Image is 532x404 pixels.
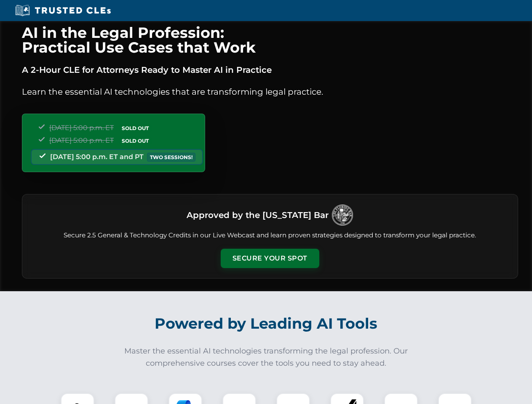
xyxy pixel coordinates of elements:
span: [DATE] 5:00 p.m. ET [49,124,114,132]
p: Secure 2.5 General & Technology Credits in our Live Webcast and learn proven strategies designed ... [32,231,508,240]
span: SOLD OUT [119,124,152,133]
button: Secure Your Spot [221,249,319,268]
span: SOLD OUT [119,136,152,145]
img: Trusted CLEs [13,4,113,17]
span: [DATE] 5:00 p.m. ET [49,136,114,144]
h2: Powered by Leading AI Tools [33,309,500,338]
img: Logo [332,205,353,226]
p: A 2-Hour CLE for Attorneys Ready to Master AI in Practice [22,63,518,77]
p: Master the essential AI technologies transforming the legal profession. Our comprehensive courses... [119,345,414,369]
p: Learn the essential AI technologies that are transforming legal practice. [22,85,518,98]
h3: Approved by the [US_STATE] Bar [187,207,329,223]
h1: AI in the Legal Profession: Practical Use Cases that Work [22,25,518,55]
